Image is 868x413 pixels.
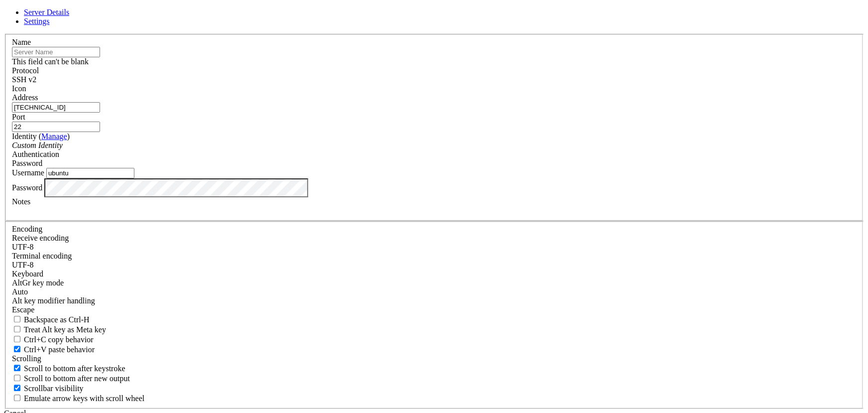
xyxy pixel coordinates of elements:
input: Port Number [12,122,100,132]
label: Whether to scroll to the bottom on any keystroke. [12,364,125,373]
input: Treat Alt key as Meta key [14,326,20,332]
label: Notes [12,197,30,206]
x-row: No VM guests are running outdated hypervisor (qemu) binaries on this host. [4,326,739,334]
div: UTF-8 [12,261,856,270]
label: Authentication [12,150,59,158]
x-row: /etc/needrestart/restart.d/dbus.service [4,233,739,241]
span: Ctrl+C copy behavior [24,335,94,344]
input: Ctrl+V paste behavior [14,346,20,352]
x-row: systemctl restart [EMAIL_ADDRESS] [4,250,739,258]
x-row: Restarting services... [4,173,739,182]
input: Server Name [12,47,100,57]
span: UTF-8 [12,261,34,269]
label: Set the expected encoding for data received from the host. If the encodings do not match, visual ... [12,278,64,287]
x-row: No containers need to be restarted. [4,283,739,292]
span: Backspace as Ctrl-H [24,315,90,324]
x-row: Restarting the system to load the new kernel will not be handled automatically, so you should con... [4,156,739,165]
label: Password [12,183,42,191]
x-row: root@vps-d01a2d5e:/home/ubuntu# [4,334,739,343]
x-row: systemctl restart [EMAIL_ADDRESS] [4,241,739,250]
i: Custom Identity [12,141,63,149]
div: UTF-8 [12,243,856,252]
div: This field can't be blank [12,57,856,66]
label: Protocol [12,66,39,75]
div: SSH v2 [12,75,856,84]
label: Set the expected encoding for data received from the host. If the encodings do not match, visual ... [12,234,69,242]
x-row: Diagnostics: [4,131,739,139]
label: Name [12,38,31,46]
span: Treat Alt key as Meta key [24,325,106,334]
a: Server Details [24,8,69,16]
input: Scroll to bottom after keystroke [14,365,20,371]
x-row: systemctl restart ModemManager.service [4,224,739,233]
span: Scroll to bottom after keystroke [24,364,125,373]
label: Icon [12,84,26,93]
span: Escape [12,305,34,314]
input: Login Username [46,168,134,178]
label: Scroll to bottom after new output. [12,374,130,383]
input: Backspace as Ctrl-H [14,316,20,322]
label: Port [12,113,25,121]
x-row: Processing triggers for dbus (1.16.2-2ubuntu1) ... [4,46,739,55]
x-row: The currently running kernel version is not the expected kernel version 6.14.0-28-generic. [4,139,739,148]
label: Username [12,168,44,177]
x-row: Processing triggers for install-info (7.1.1-1) ... [4,21,739,29]
x-row: Processing triggers for initramfs-tools (0.147ubuntu1.1) ... [4,55,739,63]
label: Keyboard [12,270,43,278]
x-row: systemctl restart multipathd.service packagekit.service polkit.service rsyslog.service systemd-jo... [4,190,739,199]
x-row: ubuntu @ user manager service: systemd[27089] [4,309,739,317]
input: Ctrl+C copy behavior [14,336,20,342]
x-row: syncd.service systemd-udevd.service udisks2.service [4,199,739,207]
span: Scroll to bottom after new output [24,374,130,383]
label: Address [12,93,38,102]
input: Emulate arrow keys with scroll wheel [14,395,20,401]
input: Scroll to bottom after new output [14,375,20,381]
span: Auto [12,287,28,296]
label: Identity [12,132,70,140]
span: UTF-8 [12,243,34,251]
label: Encoding [12,225,42,233]
div: Escape [12,305,856,314]
x-row: Processing triggers for man-db (2.13.0-1) ... [4,38,739,46]
x-row: update-initramfs: Generating /boot/initrd.img-6.14.0-28-generic [4,63,739,72]
label: Controls how the Alt key is handled. Escape: Send an ESC prefix. 8-Bit: Add 128 to the typed char... [12,296,95,305]
span: Password [12,159,42,167]
label: Scrolling [12,354,41,363]
x-row: User sessions running outdated binaries: [4,300,739,309]
div: Auto [12,287,856,296]
label: Ctrl-C copies if true, send ^C to host if false. Ctrl-Shift-C sends ^C to host if true, copies if... [12,335,94,344]
x-row: Running kernel version: [4,114,739,123]
x-row: 6.14.0-15-generic [4,123,739,131]
x-row: Service restarts being deferred: [4,216,739,224]
x-row: Processing triggers for debianutils (5.21) ... [4,12,739,21]
span: Scrollbar visibility [24,384,84,393]
x-row: Scanning processes... [4,72,739,80]
x-row: Scanning linux images... [4,89,739,97]
x-row: Pending kernel upgrade! [4,106,739,114]
label: Whether the Alt key acts as a Meta key or as a distinct Alt key. [12,325,106,334]
input: Host Name or IP [12,102,100,113]
span: SSH v2 [12,75,36,84]
a: Settings [24,17,50,25]
input: Scrollbar visibility [14,385,20,391]
label: If true, the backspace should send BS ('\x08', aka ^H). Otherwise the backspace key should send '... [12,315,90,324]
x-row: /etc/needrestart/restart.d/systemd-manager [4,182,739,190]
label: Ctrl+V pastes if true, sends ^V to host if false. Ctrl+Shift+V sends ^V to host if true, pastes i... [12,345,95,354]
x-row: systemctl restart unattended-upgrades.service [4,267,739,275]
span: Emulate arrow keys with scroll wheel [24,394,144,403]
div: Password [12,159,856,168]
span: Ctrl+V paste behavior [24,345,95,354]
div: (32, 39) [138,334,142,343]
span: ( ) [39,132,70,140]
x-row: Scanning candidates... [4,80,739,89]
x-row: Setting up update-manager-core (1:25.04.5) ... [4,4,739,12]
label: The default terminal encoding. ISO-2022 enables character map translations (like graphics maps). ... [12,252,72,260]
label: The vertical scrollbar mode. [12,384,84,393]
label: When using the alternative screen buffer, and DECCKM (Application Cursor Keys) is active, mouse w... [12,394,144,403]
x-row: systemctl restart systemd-logind.service [4,258,739,267]
div: Custom Identity [12,141,856,150]
a: Manage [41,132,67,140]
x-row: Processing triggers for libc-bin (2.41-6ubuntu1.1) ... [4,29,739,38]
